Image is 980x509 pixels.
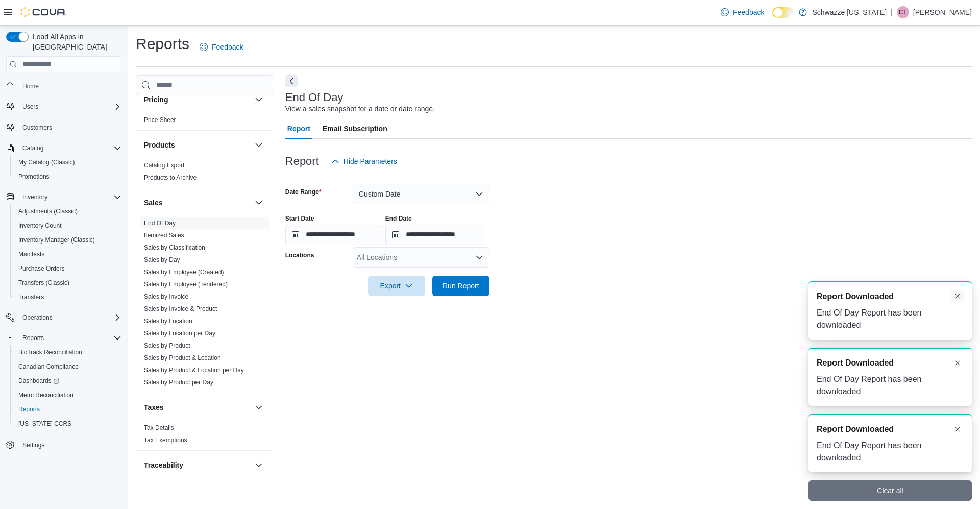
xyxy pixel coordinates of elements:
a: Sales by Product per Day [144,379,213,386]
button: Settings [2,437,126,452]
button: Dismiss toast [951,290,964,302]
span: Transfers (Classic) [18,279,69,287]
span: Sales by Day [144,256,180,264]
nav: Complex example [6,75,121,479]
span: Report Downloaded [817,423,894,435]
span: End Of Day [144,219,176,227]
button: Taxes [144,402,251,413]
button: Dismiss toast [951,423,964,435]
a: Reports [14,403,44,416]
button: Users [18,101,42,113]
div: End Of Day Report has been downloaded [817,373,964,398]
button: Products [144,140,251,150]
button: Inventory Count [10,219,126,233]
h3: Report [285,155,319,167]
button: Reports [18,332,48,344]
span: Users [22,103,38,111]
span: CT [899,6,907,18]
h3: Sales [144,198,163,208]
button: Inventory [18,191,52,203]
a: Dashboards [10,374,126,388]
span: Adjustments (Classic) [14,205,121,217]
button: Inventory Manager (Classic) [10,233,126,247]
button: Users [2,100,126,114]
a: Sales by Location per Day [144,330,215,337]
span: Promotions [14,171,121,183]
button: Catalog [2,141,126,155]
span: Purchase Orders [14,262,121,275]
a: My Catalog (Classic) [14,156,79,168]
img: Cova [20,7,66,17]
h3: Pricing [144,94,168,105]
input: Press the down key to open a popover containing a calendar. [285,225,383,245]
span: Metrc Reconciliation [18,391,73,399]
a: Customers [18,122,56,134]
a: [US_STATE] CCRS [14,418,76,430]
button: Purchase Orders [10,261,126,276]
span: Report Downloaded [817,290,894,303]
a: Tax Details [144,424,174,431]
span: Manifests [18,250,44,258]
span: Inventory Manager (Classic) [14,234,121,246]
span: Home [22,82,39,90]
span: Sales by Invoice [144,293,188,301]
a: Sales by Employee (Created) [144,269,224,276]
span: BioTrack Reconciliation [18,348,82,356]
span: Sales by Invoice & Product [144,305,217,313]
button: Dismiss toast [951,357,964,369]
span: Reports [22,334,44,342]
button: [US_STATE] CCRS [10,417,126,431]
span: Tax Exemptions [144,436,187,444]
h1: Reports [136,34,189,54]
span: Settings [18,438,121,451]
a: Itemized Sales [144,232,184,239]
div: View a sales snapshot for a date or date range. [285,104,435,114]
a: Home [18,80,43,92]
div: Taxes [136,422,273,450]
span: Sales by Product & Location [144,354,221,362]
span: Sales by Location per Day [144,329,215,337]
label: Start Date [285,214,314,223]
span: Home [18,80,121,92]
div: Pricing [136,114,273,130]
button: Catalog [18,142,47,154]
button: Pricing [144,94,251,105]
span: Sales by Product [144,342,190,350]
button: Taxes [253,401,265,414]
a: Transfers (Classic) [14,277,73,289]
div: Products [136,159,273,188]
a: Manifests [14,248,48,260]
div: End Of Day Report has been downloaded [817,440,964,464]
a: Metrc Reconciliation [14,389,78,401]
button: Promotions [10,169,126,184]
h3: Traceability [144,460,183,470]
span: Reports [18,332,121,344]
label: Date Range [285,188,322,196]
span: Transfers [14,291,121,303]
span: Clear all [877,486,903,496]
span: Promotions [18,173,50,181]
span: Sales by Product per Day [144,378,213,386]
span: Inventory [18,191,121,203]
span: Catalog [18,142,121,154]
span: Catalog [22,144,43,152]
button: Adjustments (Classic) [10,204,126,219]
span: Reports [14,403,121,416]
button: Operations [18,311,57,324]
span: Report Downloaded [817,357,894,369]
span: Export [374,276,419,296]
a: Sales by Employee (Tendered) [144,281,228,288]
a: Feedback [195,37,247,57]
span: Catalog Export [144,161,184,169]
span: Customers [22,124,52,132]
button: Pricing [253,93,265,106]
a: Dashboards [14,375,63,387]
div: Notification [817,290,964,303]
input: Dark Mode [772,7,794,18]
button: Sales [253,197,265,209]
button: Transfers [10,290,126,304]
span: Metrc Reconciliation [14,389,121,401]
label: Locations [285,251,314,259]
